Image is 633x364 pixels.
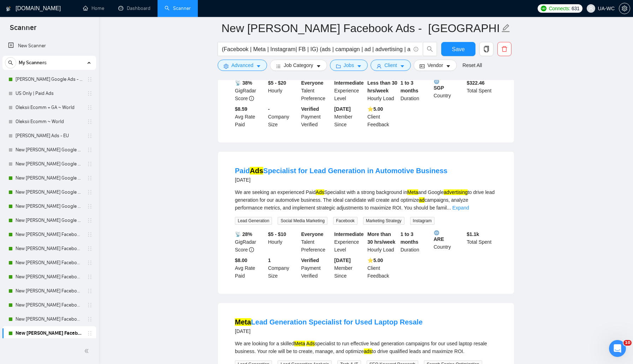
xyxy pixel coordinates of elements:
div: [DATE] [235,327,422,335]
div: We are looking for a skilled specialist to run effective lead generation campaigns for our used l... [235,340,497,355]
a: [PERSON_NAME] Google Ads - EU [16,72,83,86]
li: New Scanner [2,39,96,53]
button: copy [479,42,493,56]
span: Vendor [427,61,443,69]
div: GigRadar Score [233,230,267,254]
span: Scanner [4,23,42,37]
div: Talent Preference [300,79,333,102]
a: New [PERSON_NAME] Google Ads - Nordic [16,171,83,185]
b: Everyone [301,80,324,86]
mark: ads [364,348,372,354]
b: $5 - $20 [268,80,286,86]
button: Save [441,42,475,56]
span: holder [87,175,93,181]
div: Total Spent [465,79,498,102]
div: Client Feedback [366,105,399,128]
a: [PERSON_NAME] Ads - EU [16,129,83,143]
div: Company Size [267,256,300,280]
div: Hourly Load [366,230,399,254]
a: MetaLead Generation Specialist for Used Laptop Resale [235,318,422,326]
span: 10 [623,340,632,346]
span: Marketing Strategy [363,217,404,225]
a: US Only | Paid Ads [16,86,83,101]
span: My Scanners [19,56,47,70]
span: holder [87,316,93,322]
span: Client [384,61,397,69]
span: Save [452,45,465,54]
div: Talent Preference [300,230,333,254]
b: Intermediate [334,80,363,86]
div: Experience Level [333,230,366,254]
span: holder [87,147,93,153]
div: Hourly Load [366,79,399,102]
input: Scanner name... [221,19,500,37]
span: info-circle [249,247,254,252]
span: caret-down [446,63,451,69]
span: caret-down [400,63,405,69]
a: dashboardDashboard [118,5,150,11]
div: Payment Verified [300,256,333,280]
div: Avg Rate Paid [233,105,267,128]
a: New [PERSON_NAME] Google Ads - Rest of the World excl. Poor [16,213,83,227]
b: $8.00 [235,257,247,263]
span: holder [87,330,93,336]
a: New [PERSON_NAME] Google Ads - EU+CH ex Nordic [16,143,83,157]
a: setting [619,6,630,11]
a: New [PERSON_NAME] Facebook Ads Leads - [GEOGRAPHIC_DATA]|[GEOGRAPHIC_DATA] [16,227,83,242]
span: holder [87,274,93,280]
b: Verified [301,106,319,112]
span: search [5,60,16,65]
div: [DATE] [235,176,448,184]
button: idcardVendorcaret-down [414,60,457,71]
span: Jobs [344,61,354,69]
span: Instagram [410,217,434,225]
b: Everyone [301,231,324,237]
span: holder [87,77,93,82]
div: Duration [399,79,432,102]
a: New [PERSON_NAME] Facebook Ads Other non-Specific - [GEOGRAPHIC_DATA]|[GEOGRAPHIC_DATA] [16,256,83,270]
span: holder [87,133,93,139]
span: Advanced [231,61,253,69]
input: Search Freelance Jobs... [222,45,410,54]
img: logo [6,3,11,14]
b: $5 - $10 [268,231,286,237]
button: barsJob Categorycaret-down [270,60,327,71]
button: search [5,57,16,68]
div: Member Since [333,256,366,280]
mark: Ads [316,189,324,195]
b: More than 30 hrs/week [367,231,395,245]
div: Member Since [333,105,366,128]
span: holder [87,288,93,294]
b: SGP [434,79,464,91]
b: 1 [268,257,271,263]
b: ARE [434,230,464,242]
mark: Ads [250,167,263,175]
mark: Ads [306,341,315,346]
b: [DATE] [334,106,350,112]
a: New [PERSON_NAME] Facebook Ads - EU+CH ex Nordic [16,270,83,284]
img: upwork-logo.png [541,6,546,11]
div: Experience Level [333,79,366,102]
span: folder [336,63,341,69]
img: 🌐 [434,79,439,84]
b: ⭐️ 5.00 [367,106,383,112]
b: - [268,106,270,112]
mark: Meta [294,341,305,346]
a: Oleksii Ecomm ~ World [16,115,83,129]
span: Connects: [549,5,570,12]
span: holder [87,246,93,251]
button: folderJobscaret-down [330,60,368,71]
span: user [588,6,593,11]
span: ... [447,205,451,211]
span: holder [87,189,93,195]
a: New [PERSON_NAME] Facebook Ads - [GEOGRAPHIC_DATA]/IR/[GEOGRAPHIC_DATA] [16,298,83,312]
a: New [PERSON_NAME] Google Ads Other - [GEOGRAPHIC_DATA]|[GEOGRAPHIC_DATA] [16,157,83,171]
span: holder [87,119,93,125]
img: 🌐 [434,230,439,235]
a: searchScanner [165,5,191,11]
a: New [PERSON_NAME] Facebook Ads Other Specific - [GEOGRAPHIC_DATA]|[GEOGRAPHIC_DATA] [16,242,83,256]
span: Job Category [284,61,313,69]
a: Reset All [462,61,482,69]
button: userClientcaret-down [371,60,411,71]
div: Country [432,79,466,102]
